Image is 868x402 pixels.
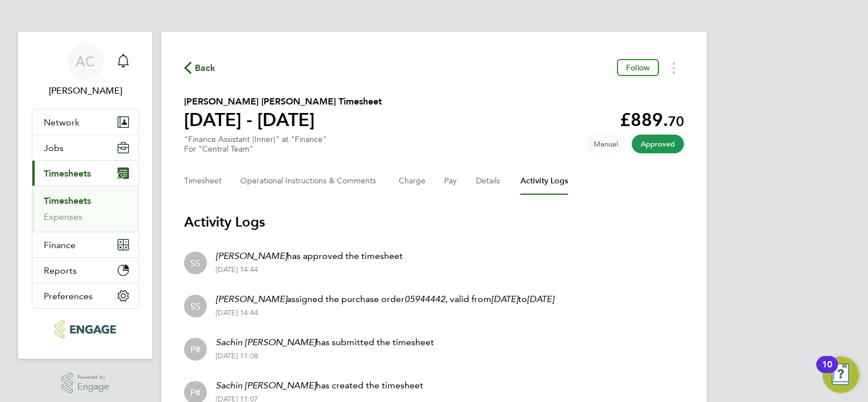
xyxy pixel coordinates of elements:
[663,59,684,77] button: Timesheets Menu
[823,357,859,393] button: Open Resource Center, 10 new notifications
[184,95,382,108] h2: [PERSON_NAME] [PERSON_NAME] Timesheet
[617,59,659,76] button: Follow
[32,320,139,338] a: Go to home page
[822,365,832,379] div: 10
[44,143,64,153] span: Jobs
[44,291,93,301] span: Preferences
[55,320,115,338] img: morganhunt-logo-retina.png
[44,240,76,250] span: Finance
[44,168,91,179] span: Timesheets
[190,300,201,312] span: SS
[216,336,434,349] p: has submitted the timesheet
[44,211,82,222] a: Expenses
[184,295,207,317] div: Shane Sandhu
[184,167,222,195] button: Timesheet
[216,294,287,304] em: [PERSON_NAME]
[61,372,110,394] a: Powered byEngage
[184,252,207,274] div: Shane Sandhu
[184,108,382,131] h1: [DATE] - [DATE]
[404,294,445,304] em: 05944442
[184,338,207,361] div: Person #436097
[668,113,684,129] span: 70
[184,213,684,231] h3: Activity Logs
[527,294,554,304] em: [DATE]
[184,61,216,75] button: Back
[32,232,138,257] button: Finance
[190,343,201,355] span: P#
[184,135,327,154] div: "Finance Assistant (Inner)" at "Finance"
[216,337,316,347] em: Sachin [PERSON_NAME]
[32,283,138,308] button: Preferences
[184,144,327,154] div: For "Central Team"
[620,109,684,131] app-decimal: £889.
[190,386,201,399] span: P#
[240,167,381,195] button: Operational Instructions & Comments
[44,195,91,206] a: Timesheets
[32,258,138,283] button: Reports
[520,167,568,195] button: Activity Logs
[491,294,518,304] em: [DATE]
[44,117,80,128] span: Network
[216,292,554,306] p: assigned the purchase order , valid from to
[476,167,502,195] button: Details
[216,351,434,361] div: [DATE] 11:08
[190,257,201,269] span: SS
[32,161,138,186] button: Timesheets
[216,265,403,274] div: [DATE] 14:44
[44,265,77,276] span: Reports
[32,84,139,98] span: Andy Crow
[18,32,152,359] nav: Main navigation
[32,135,138,160] button: Jobs
[32,186,138,232] div: Timesheets
[585,135,627,153] span: This timesheet was manually created.
[399,167,426,195] button: Charge
[32,43,139,98] a: AC[PERSON_NAME]
[216,308,554,317] div: [DATE] 14:44
[77,382,109,392] span: Engage
[32,110,138,135] button: Network
[444,167,458,195] button: Pay
[216,379,423,392] p: has created the timesheet
[77,372,109,382] span: Powered by
[76,54,95,69] span: AC
[216,380,316,391] em: Sachin [PERSON_NAME]
[216,250,287,261] em: [PERSON_NAME]
[195,61,216,75] span: Back
[626,62,650,73] span: Follow
[632,135,684,153] span: This timesheet has been approved.
[216,249,403,263] p: has approved the timesheet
